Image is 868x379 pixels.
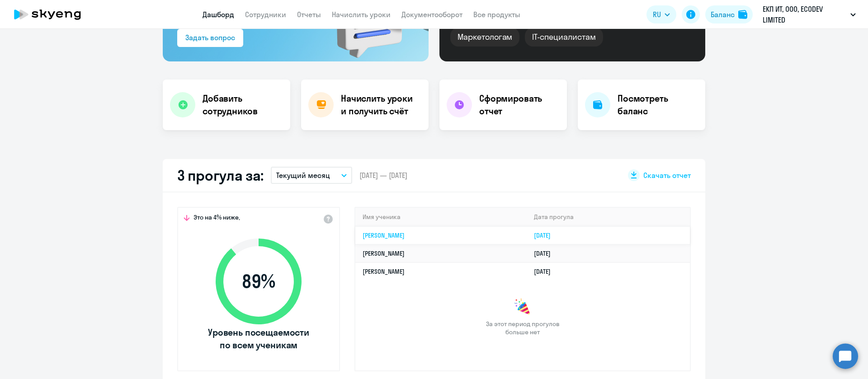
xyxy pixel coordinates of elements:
[763,4,847,25] p: ЕКП ИТ, ООО, ECODEV LIMITED
[473,10,520,19] a: Все продукты
[525,28,603,47] div: IT-специалистам
[401,10,462,19] a: Документооборот
[207,271,311,292] span: 89 %
[485,320,561,336] span: За этот период прогулов больше нет
[534,267,558,276] a: [DATE]
[355,208,527,226] th: Имя ученика
[245,10,286,19] a: Сотрудники
[271,167,352,184] button: Текущий месяц
[534,231,558,239] a: [DATE]
[653,9,661,20] span: RU
[332,10,391,19] a: Начислить уроки
[203,10,234,19] a: Дашборд
[185,32,235,43] div: Задать вопрос
[359,170,407,180] span: [DATE] — [DATE]
[643,170,691,180] span: Скачать отчет
[363,267,405,276] a: [PERSON_NAME]
[297,10,321,19] a: Отчеты
[758,4,860,25] button: ЕКП ИТ, ООО, ECODEV LIMITED
[363,231,405,239] a: [PERSON_NAME]
[646,5,676,23] button: RU
[177,166,264,184] h2: 3 прогула за:
[479,92,560,117] h4: Сформировать отчет
[711,9,735,20] div: Баланс
[341,92,420,117] h4: Начислить уроки и получить счёт
[705,5,753,23] button: Балансbalance
[363,249,405,257] a: [PERSON_NAME]
[534,249,558,257] a: [DATE]
[203,92,283,117] h4: Добавить сотрудников
[207,326,311,351] span: Уровень посещаемости по всем ученикам
[450,28,519,47] div: Маркетологам
[618,92,698,117] h4: Посмотреть баланс
[738,10,747,19] img: balance
[193,213,240,224] span: Это на 4% ниже,
[527,208,690,226] th: Дата прогула
[276,170,330,181] p: Текущий месяц
[514,298,532,316] img: congrats
[177,29,243,47] button: Задать вопрос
